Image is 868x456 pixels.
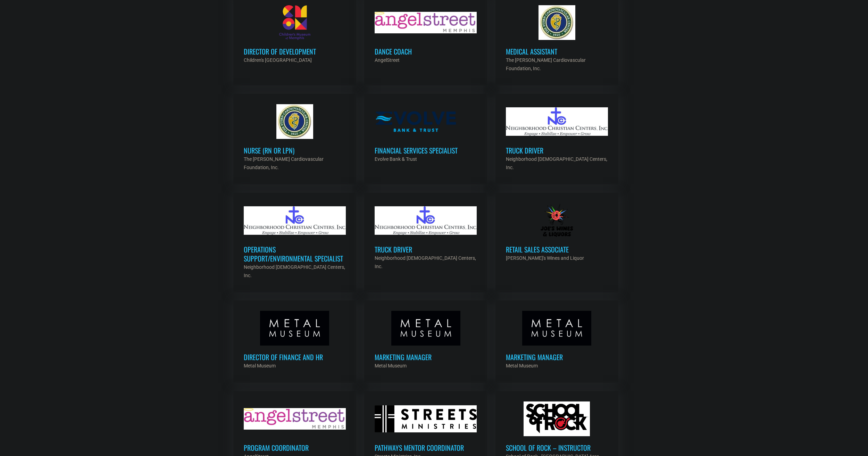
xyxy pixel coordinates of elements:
a: Truck Driver Neighborhood [DEMOGRAPHIC_DATA] Centers, Inc. [364,193,487,281]
a: Operations Support/Environmental Specialist Neighborhood [DEMOGRAPHIC_DATA] Centers, Inc. [233,193,356,290]
h3: Truck Driver [375,245,477,254]
h3: Nurse (RN or LPN) [244,146,346,155]
h3: School of Rock – Instructor [506,443,608,452]
h3: Director of Finance and HR [244,353,346,362]
a: Retail Sales Associate [PERSON_NAME]'s Wines and Liquor [495,193,618,273]
strong: Neighborhood [DEMOGRAPHIC_DATA] Centers, Inc. [375,255,476,269]
strong: Children's [GEOGRAPHIC_DATA] [244,57,312,63]
strong: The [PERSON_NAME] Cardiovascular Foundation, Inc. [244,156,324,170]
h3: Retail Sales Associate [506,245,608,254]
strong: Neighborhood [DEMOGRAPHIC_DATA] Centers, Inc. [506,156,607,170]
strong: Metal Museum [506,363,538,368]
h3: Marketing Manager [375,353,477,362]
h3: Pathways Mentor Coordinator [375,443,477,452]
strong: Evolve Bank & Trust [375,156,417,162]
a: Truck Driver Neighborhood [DEMOGRAPHIC_DATA] Centers, Inc. [495,94,618,182]
h3: Operations Support/Environmental Specialist [244,245,346,263]
strong: [PERSON_NAME]'s Wines and Liquor [506,255,584,261]
h3: Dance Coach [375,47,477,56]
h3: Financial Services Specialist [375,146,477,155]
a: Financial Services Specialist Evolve Bank & Trust [364,94,487,174]
a: Nurse (RN or LPN) The [PERSON_NAME] Cardiovascular Foundation, Inc. [233,94,356,182]
h3: Director of Development [244,47,346,56]
a: Director of Finance and HR Metal Museum [233,300,356,380]
strong: Metal Museum [244,363,276,368]
a: Marketing Manager Metal Museum [364,300,487,380]
strong: AngelStreet [375,57,400,63]
h3: Medical Assistant [506,47,608,56]
h3: Marketing Manager [506,353,608,362]
strong: Neighborhood [DEMOGRAPHIC_DATA] Centers, Inc. [244,264,345,278]
strong: The [PERSON_NAME] Cardiovascular Foundation, Inc. [506,57,586,71]
h3: Program Coordinator [244,443,346,452]
a: Marketing Manager Metal Museum [495,300,618,380]
h3: Truck Driver [506,146,608,155]
strong: Metal Museum [375,363,407,368]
